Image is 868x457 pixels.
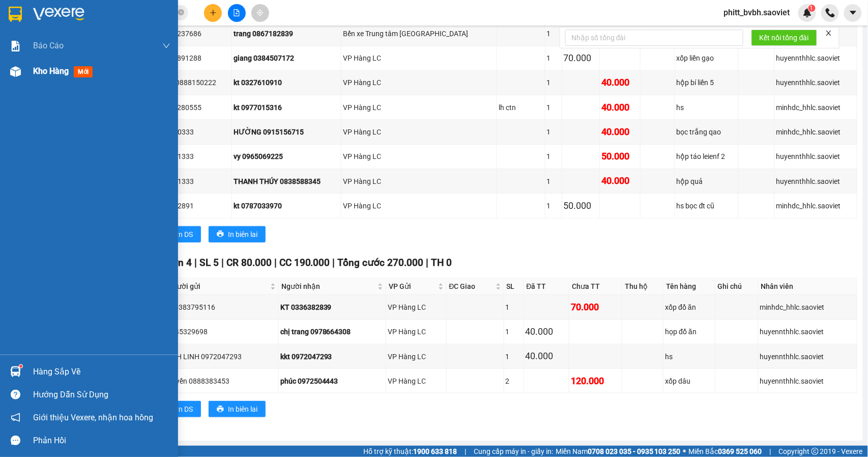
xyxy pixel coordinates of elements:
[167,326,277,337] div: 0845329698
[343,151,495,162] div: VP Hàng LC
[280,375,384,387] div: phúc 0972504443
[338,257,424,268] span: Tổng cước 270.000
[386,320,447,344] td: VP Hàng LC
[386,369,447,393] td: VP Hàng LC
[341,120,497,144] td: VP Hàng LC
[588,447,681,455] strong: 0708 023 035 - 0935 103 250
[281,281,375,292] span: Người nhận
[157,226,201,243] button: printerIn DS
[279,257,330,268] span: CC 190.000
[234,176,339,187] div: THANH THÚY 0838588345
[810,5,814,12] span: 1
[178,9,184,15] span: close-circle
[506,326,522,337] div: 1
[718,447,762,455] strong: 0369 525 060
[343,102,495,113] div: VP Hàng LC
[343,176,495,187] div: VP Hàng LC
[413,447,457,455] strong: 1900 633 818
[333,257,335,268] span: |
[228,229,257,240] span: In biên lai
[689,446,762,457] span: Miền Bắc
[571,300,620,314] div: 70.000
[234,151,339,162] div: vy 0965069225
[776,52,855,64] div: huyennthhlc.saoviet
[153,176,230,187] div: 0832331333
[343,52,495,64] div: VP Hàng LC
[153,77,230,88] div: TRINH 0888150222
[465,446,466,457] span: |
[204,4,222,22] button: plus
[280,302,384,313] div: KT 0336382839
[10,366,21,377] img: warehouse-icon
[547,200,560,211] div: 1
[388,302,445,313] div: VP Hàng LC
[341,169,497,194] td: VP Hàng LC
[234,52,339,64] div: giang 0384507172
[343,77,495,88] div: VP Hàng LC
[564,51,598,65] div: 70.000
[153,151,230,162] div: 0832331333
[153,52,230,64] div: kt 0979891288
[504,278,524,295] th: SL
[217,406,224,414] span: printer
[33,364,170,380] div: Hàng sắp về
[19,365,22,368] sup: 1
[601,149,639,164] div: 50.000
[210,9,217,16] span: plus
[280,326,384,337] div: chị trang 0978664308
[770,446,771,457] span: |
[343,200,495,211] div: VP Hàng LC
[386,295,447,319] td: VP Hàng LC
[177,229,193,240] span: In DS
[715,278,759,295] th: Ghi chú
[199,257,219,268] span: SL 5
[776,200,855,211] div: minhdc_hhlc.saoviet
[526,349,568,363] div: 40.000
[826,8,835,17] img: phone-icon
[274,257,277,268] span: |
[233,9,240,16] span: file-add
[677,102,737,113] div: hs
[759,278,857,295] th: Nhân viên
[234,102,339,113] div: kt 0977015316
[341,95,497,120] td: VP Hàng LC
[33,433,170,448] div: Phản hồi
[601,125,639,139] div: 40.000
[177,404,193,415] span: In DS
[564,199,598,213] div: 50.000
[547,176,560,187] div: 1
[812,448,819,455] span: copyright
[547,52,560,64] div: 1
[33,411,153,424] span: Giới thiệu Vexere, nhận hoa hồng
[506,302,522,313] div: 1
[178,8,184,18] span: close-circle
[153,28,230,39] div: kt 0867237686
[506,375,522,387] div: 2
[776,126,855,138] div: minhdc_hhlc.saoviet
[524,278,570,295] th: Đã TT
[234,28,339,39] div: trang 0867182839
[844,4,862,22] button: caret-down
[256,9,264,16] span: aim
[228,4,246,22] button: file-add
[251,4,269,22] button: aim
[343,126,495,138] div: VP Hàng LC
[388,351,445,362] div: VP Hàng LC
[449,281,494,292] span: ĐC Giao
[341,194,497,218] td: VP Hàng LC
[556,446,681,457] span: Miền Nam
[760,302,855,313] div: minhdc_hhlc.saoviet
[33,66,69,76] span: Kho hàng
[168,281,268,292] span: Người gửi
[426,257,429,268] span: |
[677,126,737,138] div: bọc trắng qao
[547,28,560,39] div: 1
[33,387,170,402] div: Hướng dẫn sử dụng
[221,257,224,268] span: |
[10,66,21,77] img: warehouse-icon
[234,77,339,88] div: kt 0327610910
[565,30,743,46] input: Nhập số tổng đài
[9,7,22,22] img: logo-vxr
[760,351,855,362] div: huyennthhlc.saoviet
[683,449,686,453] span: ⚪️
